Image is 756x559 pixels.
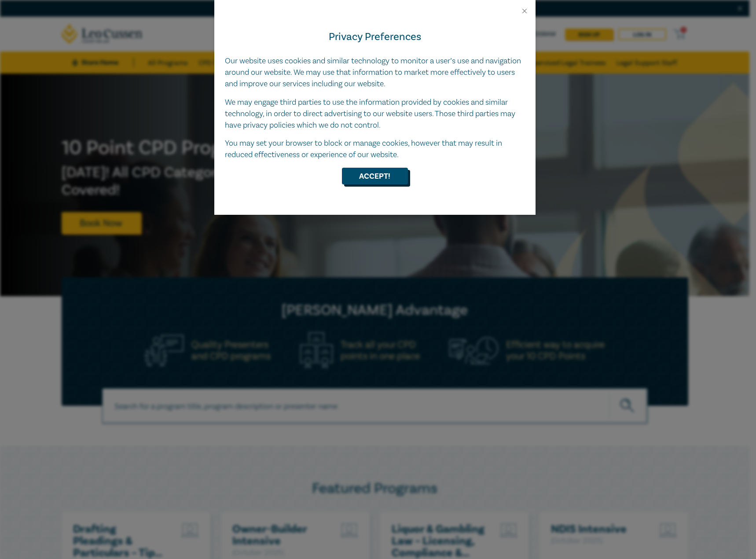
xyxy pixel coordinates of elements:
[225,138,525,161] p: You may set your browser to block or manage cookies, however that may result in reduced effective...
[225,29,525,45] h4: Privacy Preferences
[225,97,525,131] p: We may engage third parties to use the information provided by cookies and similar technology, in...
[342,168,408,184] button: Accept!
[521,7,528,15] button: Close
[225,55,525,90] p: Our website uses cookies and similar technology to monitor a user’s use and navigation around our...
